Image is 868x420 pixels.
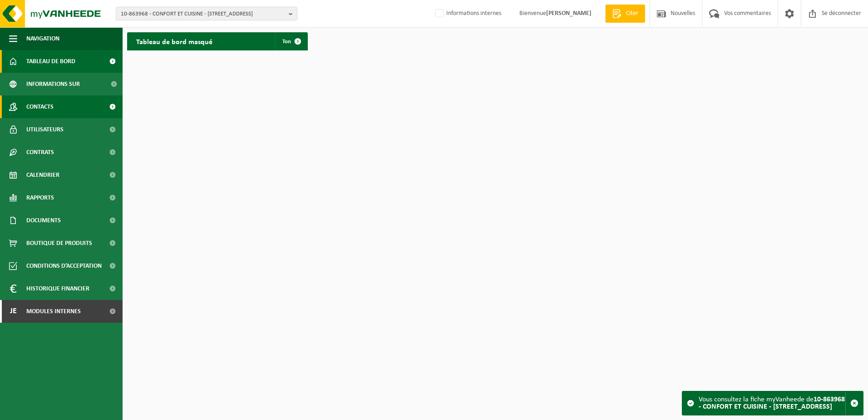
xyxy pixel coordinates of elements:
[282,39,291,45] span: Ton
[699,391,845,415] div: Vous consultez la fiche myVanheede de
[519,10,592,17] font: Bienvenue
[26,300,81,323] span: Modules internes
[26,209,61,232] span: Documents
[26,164,59,186] span: Calendrier
[26,118,64,141] span: Utilisateurs
[624,9,641,18] span: Citer
[275,32,307,50] a: Ton
[26,232,92,255] span: Boutique de produits
[26,186,54,209] span: Rapports
[546,10,592,17] strong: [PERSON_NAME]
[116,7,297,20] button: 10-863968 - CONFORT ET CUISINE - [STREET_ADDRESS]
[26,27,59,50] span: Navigation
[26,141,54,164] span: Contrats
[434,7,501,20] label: Informations internes
[121,7,285,21] span: 10-863968 - CONFORT ET CUISINE - [STREET_ADDRESS]
[9,300,17,323] span: Je
[699,396,845,410] strong: 10-863968 - CONFORT ET CUISINE - [STREET_ADDRESS]
[26,255,102,277] span: Conditions d’acceptation
[26,73,105,95] span: Informations sur l’entreprise
[26,50,75,73] span: Tableau de bord
[127,32,222,50] h2: Tableau de bord masqué
[26,95,54,118] span: Contacts
[26,277,89,300] span: Historique financier
[605,5,645,23] a: Citer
